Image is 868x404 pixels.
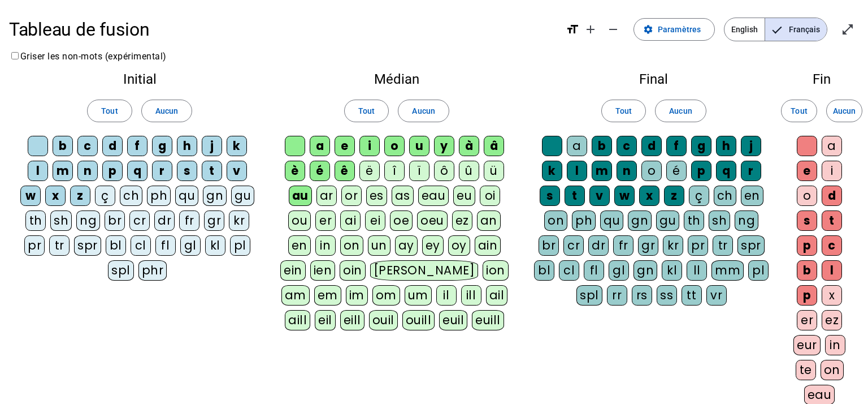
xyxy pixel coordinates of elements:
div: ion [483,260,509,281]
div: pl [230,235,250,256]
div: ay [395,235,418,256]
h1: Tableau de fusion [9,11,557,48]
div: spl [108,260,134,281]
div: b [592,136,612,156]
div: br [105,210,125,231]
div: [PERSON_NAME] [370,260,478,281]
div: or [341,186,362,206]
div: e [335,136,355,156]
button: Aucun [826,100,862,122]
div: pl [748,260,769,281]
div: p [797,235,817,256]
div: euill [472,310,504,330]
div: g [152,136,172,156]
button: Tout [781,100,817,122]
div: ç [689,186,709,206]
div: o [641,161,662,181]
div: fr [613,235,633,256]
button: Diminuer la taille de la police [602,18,624,41]
div: on [821,360,844,380]
div: u [409,136,429,156]
div: ouill [402,310,435,330]
mat-icon: remove [606,23,620,36]
div: sh [709,210,730,231]
div: rs [632,285,652,306]
div: t [565,186,585,206]
div: sh [50,210,72,231]
div: z [664,186,684,206]
div: phr [138,260,167,281]
div: r [741,161,761,181]
button: Aucun [398,100,449,122]
div: ll [687,260,707,281]
div: ar [316,186,337,206]
div: v [589,186,610,206]
div: l [822,260,842,281]
div: i [822,161,842,181]
div: il [436,285,457,306]
span: Aucun [833,104,856,118]
button: Aucun [655,100,706,122]
div: aill [285,310,310,330]
div: in [315,235,336,256]
div: on [544,210,567,231]
div: eil [315,310,336,330]
div: x [639,186,659,206]
div: oeu [417,210,448,231]
div: in [825,335,845,355]
div: l [567,161,587,181]
div: ey [422,235,444,256]
div: ou [288,210,311,231]
label: Griser les non-mots (expérimental) [9,51,167,62]
div: ill [461,285,481,306]
div: ez [452,210,472,231]
div: d [822,186,842,206]
div: ï [409,161,429,181]
div: o [384,136,405,156]
span: Aucun [412,104,435,118]
div: gu [656,210,679,231]
div: ai [340,210,361,231]
mat-icon: settings [643,24,653,35]
div: qu [600,210,623,231]
div: h [716,136,736,156]
div: cl [559,260,579,281]
div: er [797,310,817,330]
span: Tout [101,104,118,118]
div: t [822,210,842,231]
button: Tout [344,100,389,122]
span: Tout [615,104,632,118]
div: ç [95,186,115,206]
div: k [227,136,247,156]
h2: Médian [279,72,514,86]
h2: Final [532,72,775,86]
div: gl [609,260,629,281]
div: p [797,285,817,306]
div: cr [129,210,150,231]
div: ein [280,260,306,281]
div: bl [534,260,554,281]
div: ei [365,210,385,231]
div: em [314,285,341,306]
div: gr [638,235,658,256]
div: um [405,285,432,306]
div: ouil [369,310,398,330]
div: x [822,285,842,306]
div: gn [203,186,227,206]
div: j [202,136,222,156]
div: w [614,186,635,206]
div: au [289,186,312,206]
div: a [310,136,330,156]
div: k [542,161,562,181]
span: English [724,18,765,41]
div: s [540,186,560,206]
div: f [127,136,147,156]
div: ô [434,161,454,181]
div: spl [576,285,602,306]
div: x [45,186,66,206]
div: ng [735,210,758,231]
h2: Fin [793,72,850,86]
div: cr [563,235,584,256]
div: f [666,136,687,156]
div: ien [310,260,336,281]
